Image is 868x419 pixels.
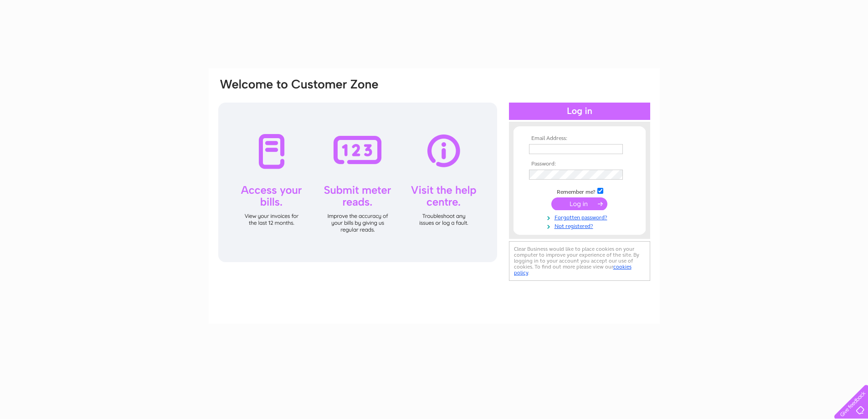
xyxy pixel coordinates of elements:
[529,221,632,230] a: Not registered?
[509,241,650,281] div: Clear Business would like to place cookies on your computer to improve your experience of the sit...
[527,135,632,142] th: Email Address:
[551,197,607,210] input: Submit
[527,161,632,167] th: Password:
[527,186,632,196] td: Remember me?
[514,264,632,276] a: cookies policy
[529,212,632,221] a: Forgotten password?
